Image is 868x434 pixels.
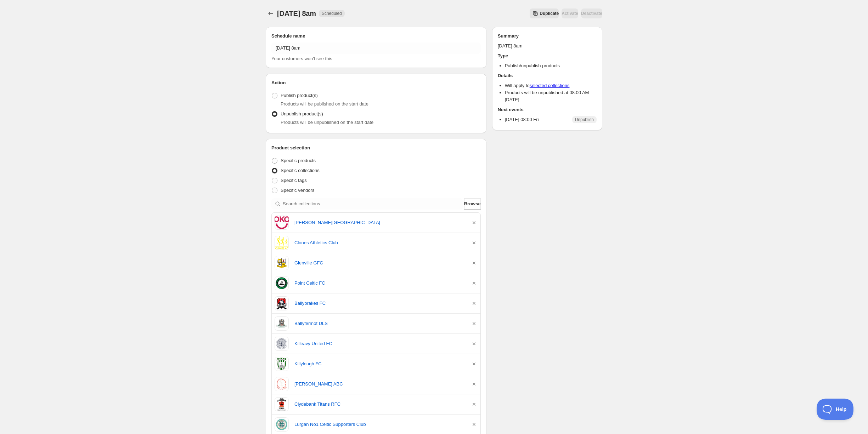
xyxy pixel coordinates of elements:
button: Secondary action label [530,8,559,18]
a: Clones Athletics Club [294,239,465,246]
a: Ballyfermot DLS [294,320,465,327]
h2: Next events [498,106,597,113]
span: Specific collections [281,168,320,173]
span: Products will be published on the start date [281,101,368,107]
a: Lurgan No1 Celtic Supporters Club [294,421,465,428]
h2: Type [498,52,597,59]
p: [DATE] 8am [498,42,597,50]
li: Products will be unpublished at 08:00 AM [DATE] [505,89,597,103]
span: Specific products [281,158,316,163]
h2: Action [271,79,481,86]
a: Point Celtic FC [294,280,465,287]
a: [PERSON_NAME][GEOGRAPHIC_DATA] [294,219,465,226]
span: Duplicate [540,11,559,16]
button: Browse [464,198,481,210]
a: Killylough FC [294,360,465,367]
button: Schedules [266,8,276,18]
span: Your customers won't see this [271,56,332,61]
li: Publish/unpublish products [505,62,597,69]
span: Publish product(s) [281,93,318,98]
a: [PERSON_NAME] ABC [294,381,465,388]
span: Products will be unpublished on the start date [281,120,373,125]
li: Will apply to [505,82,597,89]
a: Glenville GFC [294,259,465,267]
a: selected collections [530,83,570,88]
span: Unpublish product(s) [281,111,323,116]
span: Unpublish [575,117,594,122]
span: Specific tags [281,178,307,183]
span: Browse [464,200,481,207]
p: [DATE] 08:00 Fri [505,116,539,123]
iframe: Toggle Customer Support [817,399,854,420]
input: Search collections [283,198,463,210]
h2: Product selection [271,144,481,152]
a: Killeavy United FC [294,340,465,347]
a: Ballybrakes FC [294,300,465,307]
span: Scheduled [322,11,342,16]
h2: Details [498,72,597,79]
span: [DATE] 8am [277,10,316,17]
a: Clydebank Titans RFC [294,401,465,408]
h2: Schedule name [271,33,481,40]
h2: Summary [498,33,597,40]
span: Specific vendors [281,188,314,193]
